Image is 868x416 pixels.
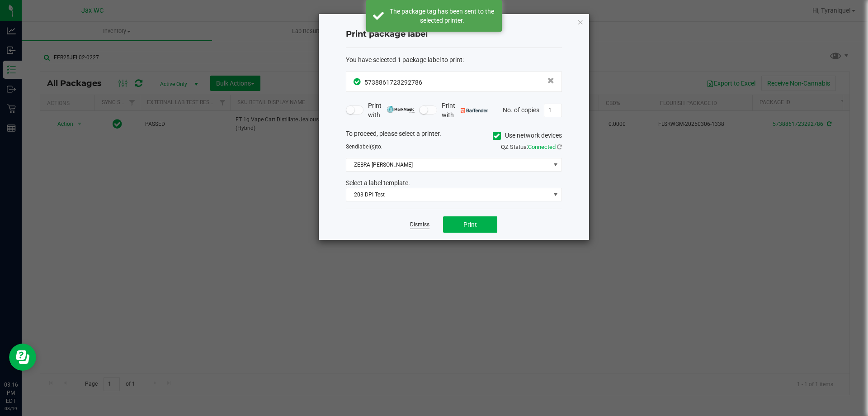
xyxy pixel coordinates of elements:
img: bartender.png [461,108,488,113]
span: Send to: [346,143,382,150]
div: Select a label template. [339,178,569,188]
span: QZ Status: [501,143,562,150]
span: Connected [528,143,556,150]
span: No. of copies [503,106,539,113]
label: Use network devices [493,131,562,140]
span: label(s) [358,143,376,150]
span: ZEBRA-[PERSON_NAME] [346,158,550,171]
div: To proceed, please select a printer. [339,129,569,143]
span: In Sync [354,77,362,86]
span: Print with [442,101,488,120]
div: : [346,55,562,65]
span: Print [463,221,477,228]
span: You have selected 1 package label to print [346,56,462,63]
span: Print with [368,101,415,120]
a: Dismiss [410,221,429,229]
img: mark_magic_cybra.png [387,106,415,113]
div: The package tag has been sent to the selected printer. [389,7,495,25]
button: Print [443,216,497,233]
span: 203 DPI Test [346,188,550,201]
iframe: Resource center [9,344,36,371]
h4: Print package label [346,29,562,40]
span: 5738861723292786 [364,79,422,86]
